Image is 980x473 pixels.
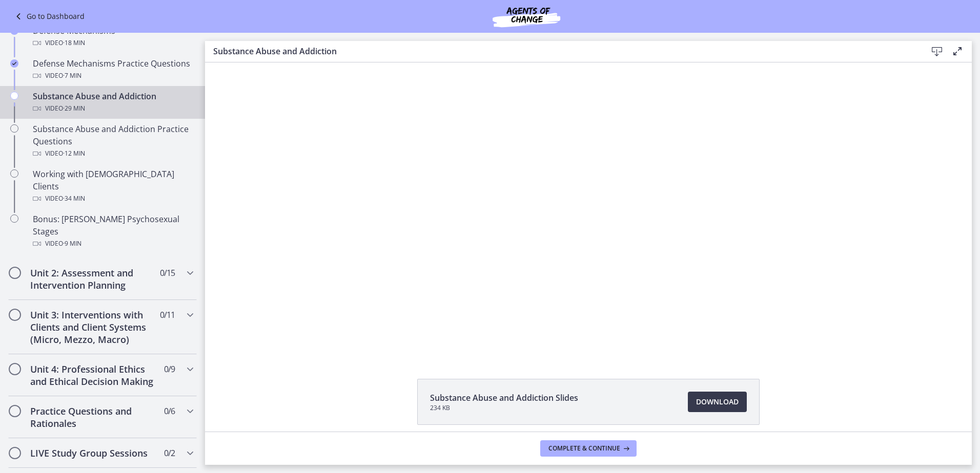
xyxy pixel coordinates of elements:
[213,45,910,57] h3: Substance Abuse and Addiction
[63,70,81,82] span: · 7 min
[548,444,620,453] span: Complete & continue
[30,267,155,291] h2: Unit 2: Assessment and Intervention Planning
[205,62,972,355] iframe: Video Lesson
[63,192,85,205] span: · 34 min
[430,392,578,404] span: Substance Abuse and Addiction Slides
[30,447,155,459] h2: LIVE Study Group Sessions
[540,440,637,457] button: Complete & continue
[10,59,18,68] i: Completed
[30,405,155,429] h2: Practice Questions and Rationales
[33,25,193,49] div: Defense Mechanisms
[33,123,193,160] div: Substance Abuse and Addiction Practice Questions
[33,147,193,160] div: Video
[33,90,193,115] div: Substance Abuse and Addiction
[63,147,85,160] span: · 12 min
[12,10,85,23] a: Go to Dashboard
[33,168,193,205] div: Working with [DEMOGRAPHIC_DATA] Clients
[63,238,81,250] span: · 9 min
[63,102,85,115] span: · 29 min
[465,4,588,29] img: Agents of Change Social Work Test Prep
[688,392,747,412] a: Download
[430,404,578,412] span: 234 KB
[33,102,193,115] div: Video
[33,37,193,49] div: Video
[30,363,155,388] h2: Unit 4: Professional Ethics and Ethical Decision Making
[160,309,175,321] span: 0 / 11
[30,309,155,346] h2: Unit 3: Interventions with Clients and Client Systems (Micro, Mezzo, Macro)
[33,192,193,205] div: Video
[33,57,193,82] div: Defense Mechanisms Practice Questions
[164,405,175,417] span: 0 / 6
[63,37,85,49] span: · 18 min
[164,447,175,459] span: 0 / 2
[164,363,175,375] span: 0 / 9
[33,213,193,250] div: Bonus: [PERSON_NAME] Psychosexual Stages
[33,238,193,250] div: Video
[160,267,175,279] span: 0 / 15
[33,70,193,82] div: Video
[696,396,739,408] span: Download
